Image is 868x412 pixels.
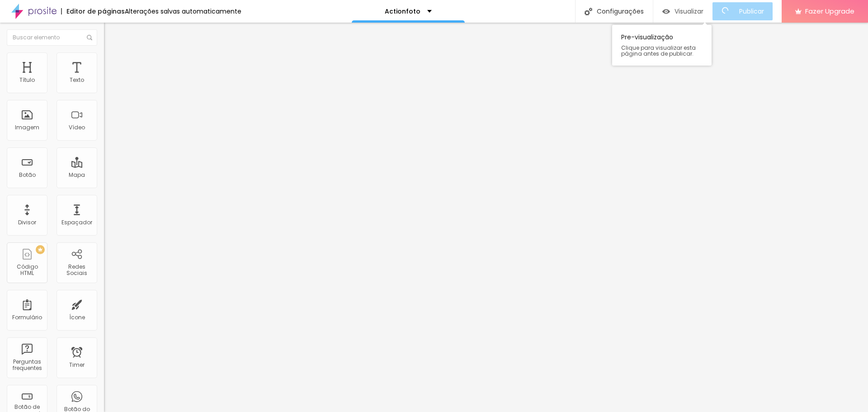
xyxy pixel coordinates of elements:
div: Ícone [69,314,85,321]
button: Visualizar [653,2,712,20]
img: view-1.svg [662,8,670,15]
div: Pre-visualização [612,25,712,66]
div: Editor de páginas [61,8,125,14]
div: Formulário [12,314,42,321]
span: Publicar [739,8,764,15]
span: Fazer Upgrade [805,7,854,15]
p: Actionfoto [385,8,420,14]
div: Mapa [69,172,85,178]
div: Vídeo [69,124,85,131]
img: Icone [87,35,92,40]
span: Clique para visualizar esta página antes de publicar. [621,45,703,57]
img: Icone [585,8,592,15]
div: Alterações salvas automaticamente [125,8,241,14]
span: Visualizar [675,8,703,15]
div: Espaçador [61,219,92,226]
div: Botão [19,172,36,178]
div: Redes Sociais [59,264,94,277]
iframe: Editor [104,23,868,412]
div: Texto [70,77,84,83]
div: Imagem [15,124,39,131]
button: Publicar [712,2,773,20]
div: Divisor [18,219,36,226]
input: Buscar elemento [7,29,97,46]
div: Título [19,77,35,83]
div: Timer [69,362,85,368]
div: Código HTML [9,264,45,277]
div: Perguntas frequentes [9,359,45,372]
